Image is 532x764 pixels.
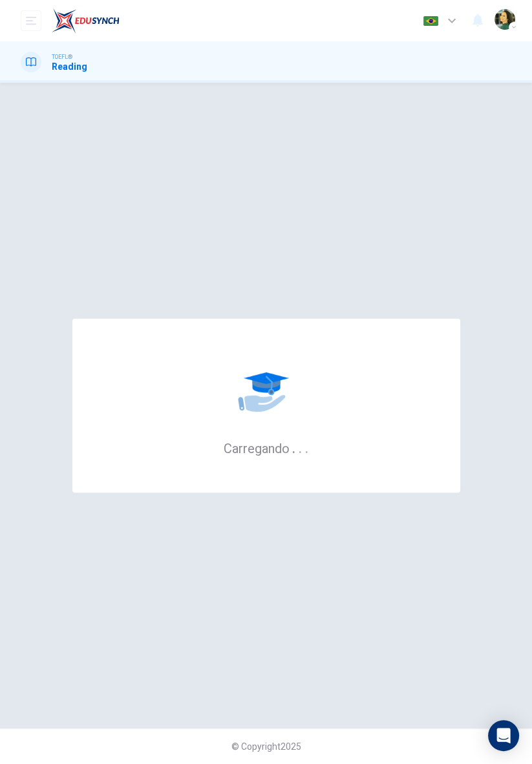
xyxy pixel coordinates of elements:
h6: Carregando [224,440,309,456]
button: open mobile menu [21,10,41,31]
span: TOEFL® [52,52,72,61]
img: Profile picture [495,9,515,30]
h6: . [304,436,309,458]
img: pt [423,16,439,26]
h1: Reading [52,61,87,72]
h6: . [298,436,303,458]
img: EduSynch logo [52,8,120,34]
span: © Copyright 2025 [231,741,301,752]
h6: . [292,436,296,458]
div: Open Intercom Messenger [488,720,519,751]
